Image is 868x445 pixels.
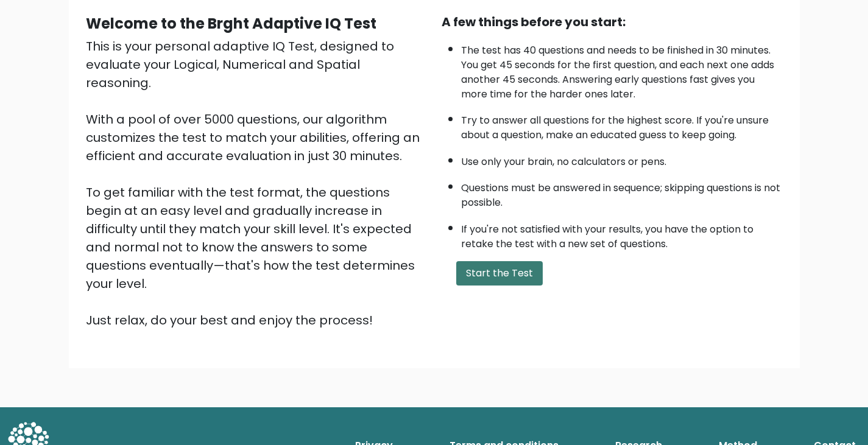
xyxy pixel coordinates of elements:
[461,149,783,169] li: Use only your brain, no calculators or pens.
[86,37,427,329] div: This is your personal adaptive IQ Test, designed to evaluate your Logical, Numerical and Spatial ...
[86,13,376,33] b: Welcome to the Brght Adaptive IQ Test
[461,216,783,251] li: If you're not satisfied with your results, you have the option to retake the test with a new set ...
[461,37,783,102] li: The test has 40 questions and needs to be finished in 30 minutes. You get 45 seconds for the firs...
[456,261,543,286] button: Start the Test
[461,107,783,142] li: Try to answer all questions for the highest score. If you're unsure about a question, make an edu...
[461,175,783,210] li: Questions must be answered in sequence; skipping questions is not possible.
[442,13,783,31] div: A few things before you start:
